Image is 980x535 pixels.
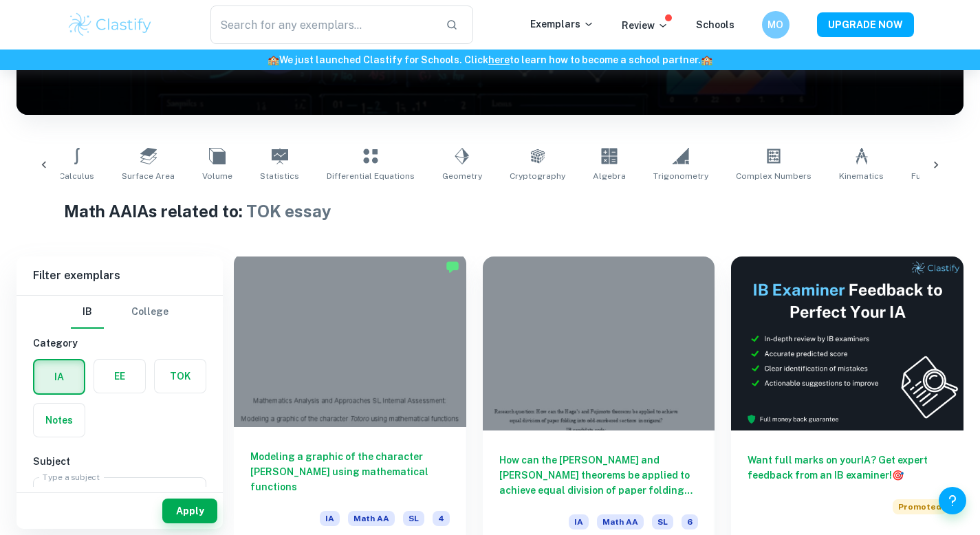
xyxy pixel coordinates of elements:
[268,54,279,65] span: 🏫
[433,511,450,526] span: 4
[569,514,589,529] span: IA
[892,470,904,481] span: 🎯
[731,256,963,430] img: Thumbnail
[767,17,783,32] h6: MO
[762,11,790,39] button: MO
[446,260,459,274] img: Marked
[260,170,299,182] span: Statistics
[94,360,145,393] button: EE
[736,170,812,182] span: Complex Numbers
[71,296,168,329] div: Filter type choice
[71,296,104,329] button: IB
[162,499,217,523] button: Apply
[33,336,206,351] h6: Category
[348,511,395,526] span: Math AA
[64,199,916,223] h1: Math AA IAs related to:
[17,256,223,295] h6: Filter exemplars
[499,452,699,498] h6: How can the [PERSON_NAME] and [PERSON_NAME] theorems be applied to achieve equal division of pape...
[817,12,914,37] button: UPGRADE NOW
[320,511,340,526] span: IA
[530,17,594,32] p: Exemplars
[701,54,712,65] span: 🏫
[653,170,708,182] span: Trigonometry
[34,360,84,393] button: IA
[652,514,673,529] span: SL
[748,452,947,483] h6: Want full marks on your IA ? Get expert feedback from an IB examiner!
[34,404,85,437] button: Notes
[210,6,435,44] input: Search for any exemplars...
[202,170,232,182] span: Volume
[59,170,94,182] span: Calculus
[327,170,415,182] span: Differential Equations
[246,201,331,221] span: TOK essay
[893,499,947,514] span: Promoted
[696,19,734,30] a: Schools
[911,170,951,182] span: Functions
[839,170,884,182] span: Kinematics
[155,360,206,393] button: TOK
[510,170,565,182] span: Cryptography
[131,296,168,329] button: College
[67,11,154,39] img: Clastify logo
[682,514,698,529] span: 6
[33,454,206,469] h6: Subject
[3,52,977,67] h6: We just launched Clastify for Schools. Click to learn how to become a school partner.
[122,170,175,182] span: Surface Area
[597,514,644,529] span: Math AA
[43,471,100,483] label: Type a subject
[250,449,450,494] h6: Modeling a graphic of the character [PERSON_NAME] using mathematical functions
[593,170,626,182] span: Algebra
[488,54,510,65] a: here
[442,170,482,182] span: Geometry
[939,487,966,514] button: Help and Feedback
[403,511,424,526] span: SL
[622,18,668,33] p: Review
